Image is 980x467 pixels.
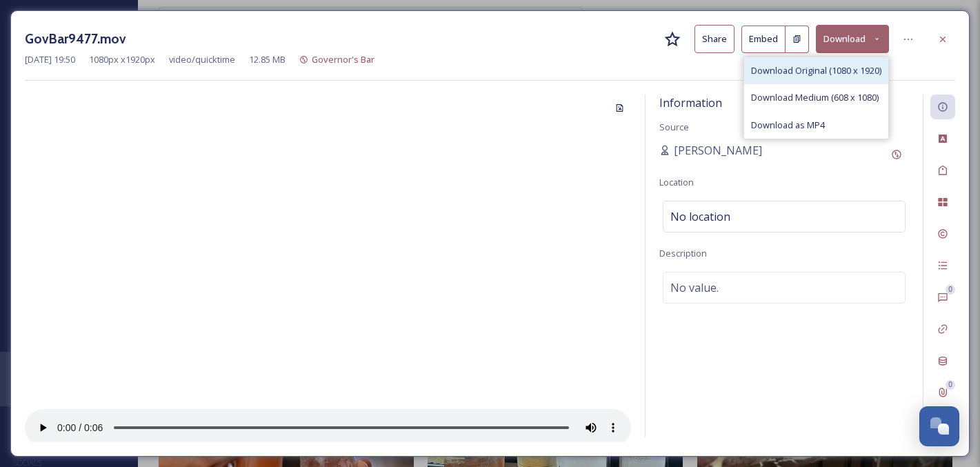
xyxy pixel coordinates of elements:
[751,91,879,104] span: Download Medium (608 x 1080)
[169,53,235,66] span: video/quicktime
[670,208,730,225] span: No location
[659,95,722,110] span: Information
[25,53,75,66] span: [DATE] 19:50
[816,25,889,53] button: Download
[694,25,734,53] button: Share
[751,64,881,77] span: Download Original (1080 x 1920)
[312,53,374,66] span: Governor's Bar
[25,29,126,49] h3: GovBar9477.mov
[670,279,719,296] span: No value.
[674,142,762,159] span: [PERSON_NAME]
[659,121,689,133] span: Source
[946,285,955,295] div: 0
[946,380,955,390] div: 0
[741,26,786,53] button: Embed
[659,176,694,188] span: Location
[659,247,707,259] span: Description
[919,406,959,446] button: Open Chat
[89,53,155,66] span: 1080 px x 1920 px
[751,119,825,132] span: Download as MP4
[249,53,286,66] span: 12.85 MB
